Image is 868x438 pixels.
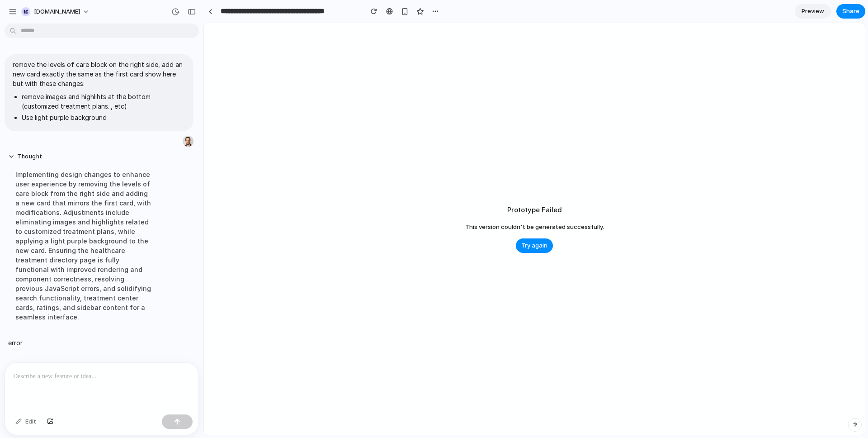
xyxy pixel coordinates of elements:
[8,338,23,348] p: error
[507,205,562,215] h2: Prototype Failed
[842,7,859,16] span: Share
[18,5,94,19] button: [DOMAIN_NAME]
[13,60,185,88] p: remove the levels of care block on the right side, add an new card exactly the same as the first ...
[22,92,185,111] li: remove images and highlihts at the bottom (customized treatment plans.., etc)
[22,113,185,122] li: Use light purple background
[836,4,865,19] button: Share
[8,164,159,327] div: Implementing design changes to enhance user experience by removing the levels of care block from ...
[465,223,604,232] span: This version couldn't be generated successfully.
[795,4,831,19] a: Preview
[521,241,547,250] span: Try again
[802,7,824,16] span: Preview
[34,7,80,16] span: [DOMAIN_NAME]
[516,238,553,253] button: Try again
